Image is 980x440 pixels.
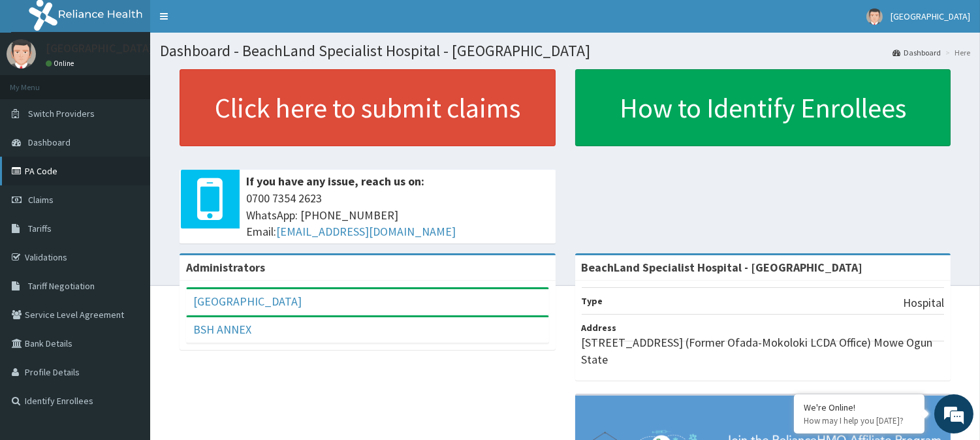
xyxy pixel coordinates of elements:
a: Online [46,59,77,68]
span: Dashboard [28,136,71,148]
img: User Image [866,8,883,25]
a: [EMAIL_ADDRESS][DOMAIN_NAME] [276,224,456,239]
li: Here [942,47,970,58]
img: User Image [7,39,36,69]
p: Hospital [903,294,944,311]
span: Claims [28,194,54,206]
b: Type [582,295,603,307]
span: 0700 7354 2623 WhatsApp: [PHONE_NUMBER] Email: [246,190,549,240]
span: Tariffs [28,223,52,234]
b: Administrators [186,260,265,275]
a: BSH ANNEX [193,322,251,337]
a: How to Identify Enrollees [575,69,951,146]
strong: BeachLand Specialist Hospital - [GEOGRAPHIC_DATA] [582,260,863,275]
a: Click here to submit claims [180,69,556,146]
p: [GEOGRAPHIC_DATA] [46,42,153,54]
a: Dashboard [893,47,941,58]
a: [GEOGRAPHIC_DATA] [193,294,302,309]
span: Tariff Negotiation [28,280,95,292]
b: Address [582,322,617,334]
p: [STREET_ADDRESS] (Former Ofada-Mokoloki LCDA Office) Mowe Ogun State [582,334,945,368]
div: We're Online! [804,401,915,413]
span: [GEOGRAPHIC_DATA] [891,10,970,22]
span: Switch Providers [28,108,95,119]
p: How may I help you today? [804,415,915,426]
h1: Dashboard - BeachLand Specialist Hospital - [GEOGRAPHIC_DATA] [160,42,970,59]
b: If you have any issue, reach us on: [246,174,424,189]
